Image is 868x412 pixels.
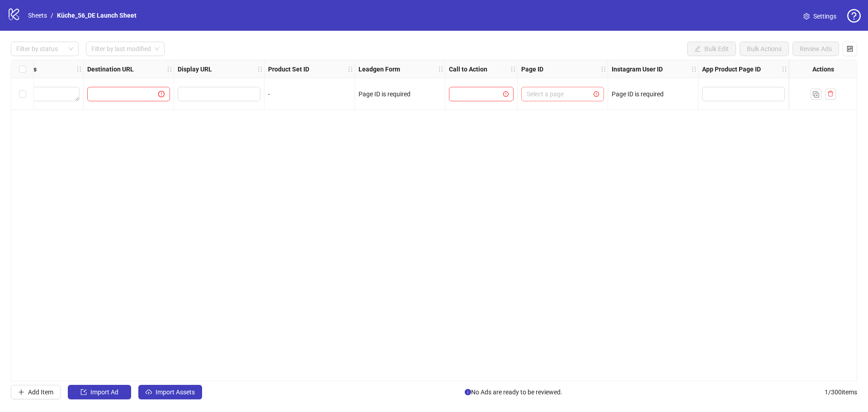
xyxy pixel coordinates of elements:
[449,64,487,74] strong: Call to Action
[691,66,697,72] span: holder
[359,64,400,74] strong: Leadgen Form
[827,90,834,97] span: delete
[444,66,450,72] span: holder
[268,89,351,99] div: -
[847,9,861,23] span: question-circle
[697,66,703,72] span: holder
[262,60,264,78] div: Resize Display URL column
[166,66,173,72] span: holder
[82,66,89,72] span: holder
[702,64,761,74] strong: App Product Page ID
[81,60,83,78] div: Resize Primary Texts column
[521,64,543,74] strong: Page ID
[146,389,152,395] span: cloud-upload
[11,385,61,399] button: Add Item
[843,42,857,56] button: Configure table settings
[87,64,134,74] strong: Destination URL
[781,66,788,72] span: holder
[847,46,853,52] span: control
[803,13,810,19] span: setting
[465,389,471,395] span: info-circle
[503,91,509,97] span: exclamation-circle
[18,389,24,395] span: plus
[443,60,445,78] div: Resize Leadgen Form column
[173,66,179,72] span: holder
[696,60,698,78] div: Resize Instagram User ID column
[825,387,857,397] span: 1 / 300 items
[80,389,87,395] span: import
[687,42,736,56] button: Bulk Edit
[26,10,49,20] a: Sheets
[811,89,821,99] button: Duplicate
[55,10,138,20] a: Küche_56_DE Launch Sheet
[90,388,118,396] span: Import Ad
[605,60,608,78] div: Resize Page ID column
[171,60,174,78] div: Resize Destination URL column
[786,60,788,78] div: Resize App Product Page ID column
[612,89,694,99] div: Page ID is required
[263,66,269,72] span: holder
[612,64,663,74] strong: Instagram User ID
[607,66,613,72] span: holder
[352,60,354,78] div: Resize Product Set ID column
[28,388,53,396] span: Add Item
[268,64,309,74] strong: Product Set ID
[11,60,34,78] div: Select all rows
[796,9,844,24] a: Settings
[510,66,516,72] span: holder
[465,387,562,397] span: No Ads are ready to be reviewed.
[158,91,165,97] span: exclamation-circle
[11,78,34,110] div: Select row 1
[76,66,82,72] span: holder
[138,385,202,399] button: Import Assets
[51,10,53,20] li: /
[438,66,444,72] span: holder
[515,60,517,78] div: Resize Call to Action column
[516,66,523,72] span: holder
[740,42,789,56] button: Bulk Actions
[68,385,131,399] button: Import Ad
[813,11,836,21] span: Settings
[257,66,263,72] span: holder
[813,91,819,98] img: Duplicate
[600,66,607,72] span: holder
[793,42,839,56] button: Review Ads
[178,64,212,74] strong: Display URL
[156,388,195,396] span: Import Assets
[359,89,441,99] div: Page ID is required
[812,64,834,74] strong: Actions
[788,66,794,72] span: holder
[354,66,360,72] span: holder
[594,91,599,97] span: exclamation-circle
[347,66,354,72] span: holder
